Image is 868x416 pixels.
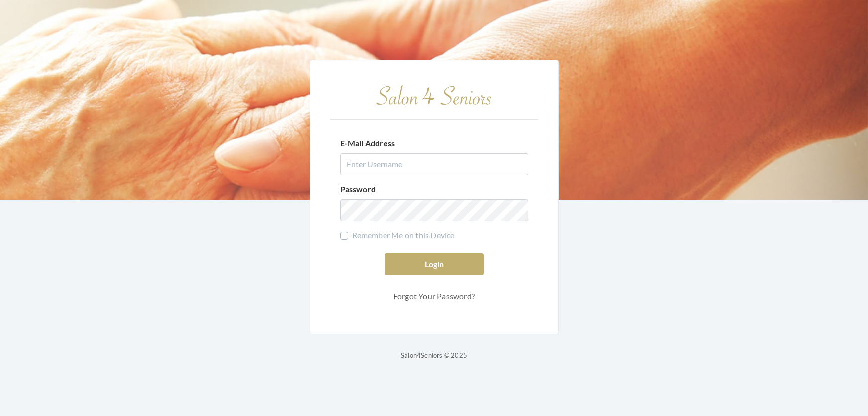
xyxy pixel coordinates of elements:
[340,138,395,149] label: E-Mail Address
[385,253,484,275] button: Login
[340,183,376,195] label: Password
[385,287,484,306] a: Forgot Your Password?
[340,153,528,175] input: Enter Username
[401,349,467,361] p: Salon4Seniors © 2025
[370,80,499,111] img: Salon 4 Seniors
[340,229,455,241] label: Remember Me on this Device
